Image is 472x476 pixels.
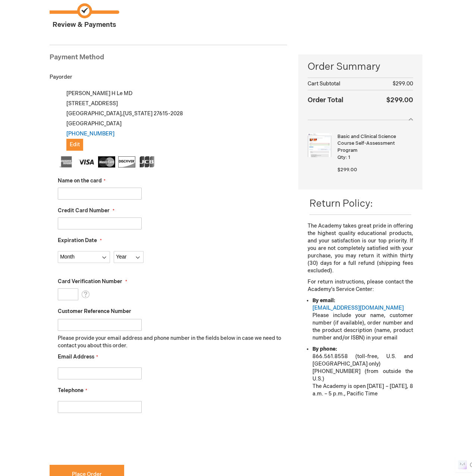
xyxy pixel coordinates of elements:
button: Edit [66,139,83,151]
p: For return instructions, please contact the Academy’s Service Center: [308,278,413,293]
span: $299.00 [386,96,413,104]
span: Expiration Date [58,237,97,244]
iframe: reCAPTCHA [50,425,163,454]
span: 1 [348,154,350,160]
span: Name on the card [58,178,102,184]
img: MasterCard [98,156,115,167]
span: $299.00 [337,167,357,173]
span: Credit Card Number [58,207,110,214]
span: Payorder [50,74,72,80]
strong: Basic and Clinical Science Course Self-Assessment Program [337,133,411,154]
a: [EMAIL_ADDRESS][DOMAIN_NAME] [312,305,404,311]
span: Qty [337,154,346,160]
span: $299.00 [393,81,413,87]
strong: By phone: [312,346,337,352]
span: Telephone [58,387,84,394]
span: Review & Payments [50,3,119,30]
strong: Order Total [308,94,343,105]
a: [PHONE_NUMBER] [66,131,114,137]
strong: By email: [312,297,335,304]
img: American Express [58,156,75,167]
span: Order Summary [308,60,413,78]
input: Card Verification Number [58,288,78,300]
img: Visa [78,156,95,167]
span: Email Address [58,354,94,360]
span: Edit [70,141,80,148]
span: [US_STATE] [123,110,152,117]
input: Credit Card Number [58,217,142,229]
p: Please provide your email address and phone number in the fields below in case we need to contact... [58,335,287,350]
img: JCB [138,156,155,167]
th: Cart Subtotal [308,78,371,90]
div: [PERSON_NAME] H Le MD [STREET_ADDRESS] [GEOGRAPHIC_DATA] , 27615-2028 [GEOGRAPHIC_DATA] [58,88,287,151]
span: Customer Reference Number [58,308,131,314]
div: Payment Method [50,53,287,66]
li: 866.561.8558 (toll-free, U.S. and [GEOGRAPHIC_DATA] only) [PHONE_NUMBER] (from outside the U.S.) ... [312,345,413,398]
p: The Academy takes great pride in offering the highest quality educational products, and your sati... [308,222,413,275]
img: Discover [118,156,135,167]
span: Return Policy: [309,198,373,210]
span: Card Verification Number [58,278,122,285]
li: Please include your name, customer number (if available), order number and the product descriptio... [312,297,413,342]
img: Basic and Clinical Science Course Self-Assessment Program [308,133,331,157]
